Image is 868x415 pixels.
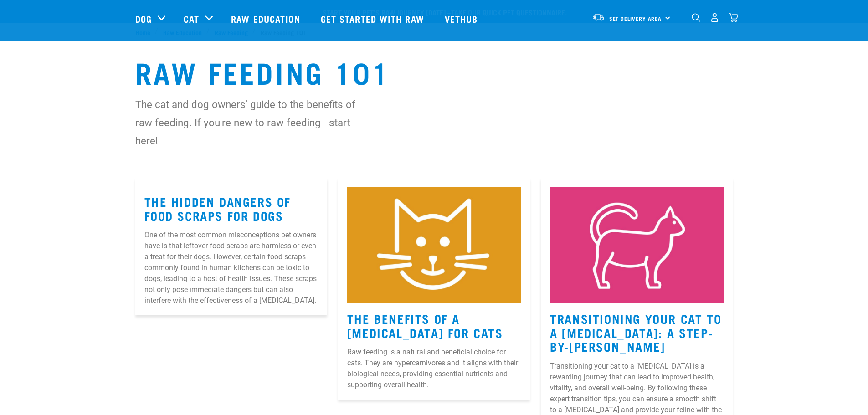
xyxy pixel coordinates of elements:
img: home-icon-1@2x.png [692,13,700,22]
a: Cat [184,12,199,26]
img: Instagram_Core-Brand_Wildly-Good-Nutrition-13.jpg [550,187,724,303]
a: Vethub [436,0,489,37]
a: Raw Education [222,0,311,37]
p: One of the most common misconceptions pet owners have is that leftover food scraps are harmless o... [144,230,318,306]
p: The cat and dog owners' guide to the benefits of raw feeding. If you're new to raw feeding - star... [135,95,375,150]
img: Instagram_Core-Brand_Wildly-Good-Nutrition-2.jpg [347,187,521,303]
span: Set Delivery Area [609,17,662,20]
img: home-icon@2x.png [729,13,738,22]
img: user.png [710,13,719,22]
a: The Benefits Of A [MEDICAL_DATA] For Cats [347,315,503,336]
h1: Raw Feeding 101 [135,55,733,88]
p: Raw feeding is a natural and beneficial choice for cats. They are hypercarnivores and it aligns w... [347,347,521,390]
img: van-moving.png [592,13,605,21]
a: The Hidden Dangers of Food Scraps for Dogs [144,198,291,219]
a: Get started with Raw [312,0,436,37]
a: Dog [135,12,152,26]
a: Transitioning Your Cat to a [MEDICAL_DATA]: A Step-by-[PERSON_NAME] [550,315,721,349]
